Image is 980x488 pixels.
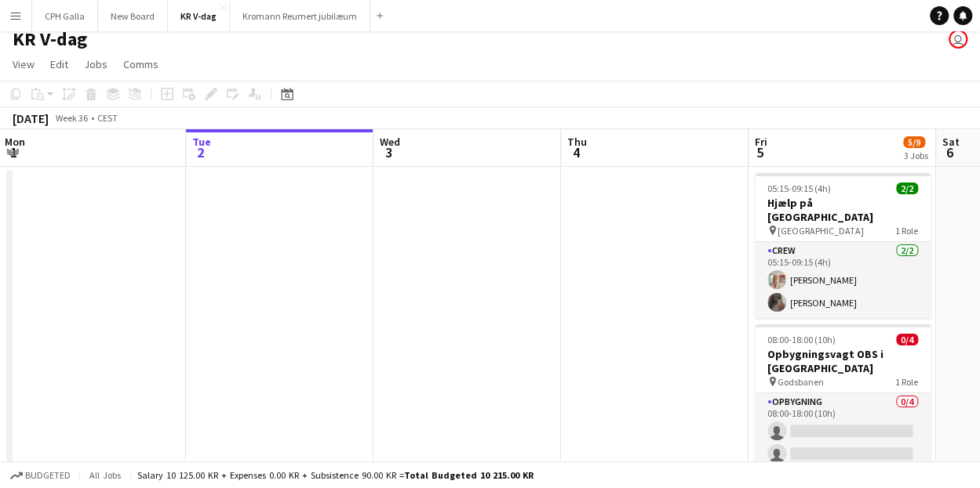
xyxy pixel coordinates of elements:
span: 0/4 [896,334,918,345]
span: Budgeted [25,470,71,481]
span: 1 Role [895,376,918,388]
button: Kromann Reumert jubilæum [230,1,370,31]
a: View [6,54,41,74]
a: Jobs [78,54,114,74]
span: [GEOGRAPHIC_DATA] [778,225,864,237]
span: 2 [190,143,211,161]
div: [DATE] [13,110,49,126]
button: KR V-dag [168,1,230,31]
span: 05:15-09:15 (4h) [767,183,831,194]
span: 1 [2,143,25,161]
span: View [13,57,35,71]
h3: Opbygningsvagt OBS i [GEOGRAPHIC_DATA] [755,347,931,375]
span: Edit [50,57,68,71]
span: Sat [942,135,960,149]
h3: Hjælp på [GEOGRAPHIC_DATA] [755,196,931,224]
app-card-role: Crew2/205:15-09:15 (4h)[PERSON_NAME][PERSON_NAME] [755,242,931,318]
span: Mon [5,135,25,149]
span: Jobs [84,57,107,71]
span: 6 [940,143,960,161]
span: Wed [380,135,400,149]
h1: KR V-dag [13,27,87,51]
button: New Board [98,1,168,31]
div: Salary 10 125.00 KR + Expenses 0.00 KR + Subsistence 90.00 KR = [137,469,534,481]
span: 5/9 [903,136,925,148]
a: Edit [44,54,75,74]
span: Week 36 [52,112,91,124]
span: 4 [565,143,587,161]
span: 3 [377,143,400,161]
span: 2/2 [896,183,918,194]
div: 3 Jobs [904,150,928,161]
div: CEST [97,112,118,124]
span: Thu [567,135,587,149]
span: 08:00-18:00 (10h) [767,334,836,345]
span: Comms [123,57,158,71]
span: 5 [752,143,767,161]
span: All jobs [86,469,124,481]
button: CPH Galla [32,1,98,31]
span: Godsbanen [778,376,824,388]
button: Budgeted [8,467,73,484]
span: Total Budgeted 10 215.00 KR [404,469,534,481]
app-job-card: 05:15-09:15 (4h)2/2Hjælp på [GEOGRAPHIC_DATA] [GEOGRAPHIC_DATA]1 RoleCrew2/205:15-09:15 (4h)[PERS... [755,173,931,318]
span: 1 Role [895,225,918,237]
span: Fri [755,135,767,149]
span: Tue [192,135,211,149]
a: Comms [117,54,165,74]
app-user-avatar: Carla Sørensen [949,30,967,49]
